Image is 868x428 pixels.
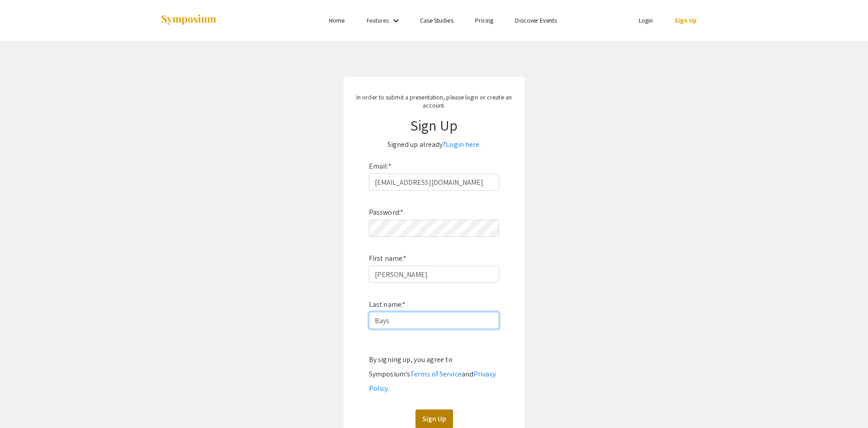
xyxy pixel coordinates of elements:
a: Terms of Service [410,369,462,379]
a: Home [329,16,344,24]
img: Symposium by ForagerOne [160,14,217,26]
h1: Sign Up [353,117,515,134]
a: Discover Events [515,16,557,24]
label: Last name: [369,297,406,312]
div: By signing up, you agree to Symposium’s and . [369,353,499,396]
p: In order to submit a presentation, please login or create an account. [353,93,515,109]
a: Login [639,16,653,24]
label: First name: [369,251,406,266]
a: Pricing [475,16,494,24]
a: Features [367,16,389,24]
mat-icon: Expand Features list [391,15,401,26]
a: Privacy Policy [369,369,496,393]
a: Case Studies [420,16,453,24]
a: Login here. [446,140,481,149]
a: Sign Up [675,16,697,24]
label: Email: [369,159,392,174]
label: Password: [369,205,403,220]
iframe: Chat [7,387,38,421]
p: Signed up already? [353,137,515,152]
